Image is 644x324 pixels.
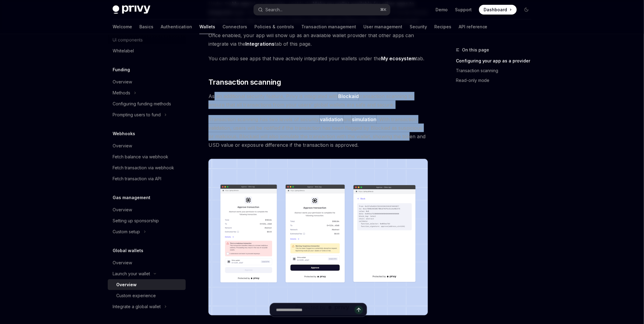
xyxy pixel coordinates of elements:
div: Launch your wallet [113,270,150,277]
a: Dashboard [479,5,517,15]
a: Policies & controls [254,19,294,34]
div: Setting up sponsorship [113,217,159,224]
img: dark logo [113,5,150,14]
img: Transaction scanning UI [208,159,428,316]
span: Dashboard [484,7,507,13]
a: Support [455,7,472,13]
a: Security [410,19,427,34]
div: Prompting users to fund [113,111,161,118]
a: Connectors [222,19,247,34]
div: Configuring funding methods [113,100,171,107]
strong: simulation [352,116,376,122]
button: Search...⌘K [254,4,390,15]
span: ⌘ K [380,7,387,12]
span: Transaction scanning has two levels of security; and . With transaction validation, users will be... [208,115,428,149]
span: Transaction scanning [208,77,281,87]
a: Authentication [161,19,192,34]
a: Overview [108,257,186,268]
div: Custom experience [116,292,156,299]
span: On this page [462,46,489,54]
a: Fetch transaction via API [108,173,186,184]
h5: Webhooks [113,130,135,137]
a: User management [363,19,402,34]
div: Overview [113,142,132,150]
a: API reference [459,19,488,34]
a: Transaction management [301,19,356,34]
a: Setting up sponsorship [108,215,186,226]
a: Overview [108,279,186,290]
a: Custom experience [108,290,186,301]
a: Blockaid [338,93,359,100]
span: You can also see apps that have actively integrated your wallets under the tab. [208,54,428,63]
div: Overview [116,281,137,288]
a: Welcome [113,19,132,34]
div: Whitelabel [113,47,134,55]
div: Overview [113,206,132,213]
a: Basics [139,19,153,34]
a: Recipes [434,19,451,34]
a: Integrations [245,41,275,47]
div: Custom setup [113,228,140,235]
strong: Integrations [245,41,275,47]
a: Wallets [199,19,215,34]
a: Transaction scanning [456,66,536,76]
div: Fetch transaction via API [113,175,161,182]
h5: Funding [113,66,130,73]
button: Toggle dark mode [522,5,531,15]
div: Overview [113,78,132,86]
a: Fetch transaction via webhook [108,162,186,173]
div: Methods [113,89,130,97]
h5: Global wallets [113,247,143,254]
a: Configuring funding methods [108,98,186,109]
button: Send message [355,305,363,314]
div: Overview [113,259,132,266]
span: As an additional security feature, Privy is integrated with transaction scanning to ensure that a... [208,92,428,109]
a: Configuring your app as a provider [456,56,536,66]
div: Fetch transaction via webhook [113,164,174,171]
a: Whitelabel [108,45,186,56]
div: Search... [265,6,282,13]
div: Fetch balance via webhook [113,153,168,160]
a: Overview [108,140,186,151]
a: Read-only mode [456,76,536,85]
div: Integrate a global wallet [113,303,161,310]
strong: validation [320,116,343,122]
span: Once enabled, your app will show up as an available wallet provider that other apps can integrate... [208,31,428,48]
a: Overview [108,76,186,87]
a: Demo [436,7,448,13]
h5: Gas management [113,194,150,201]
a: Fetch balance via webhook [108,151,186,162]
a: Overview [108,204,186,215]
a: My ecosystem [381,55,416,62]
